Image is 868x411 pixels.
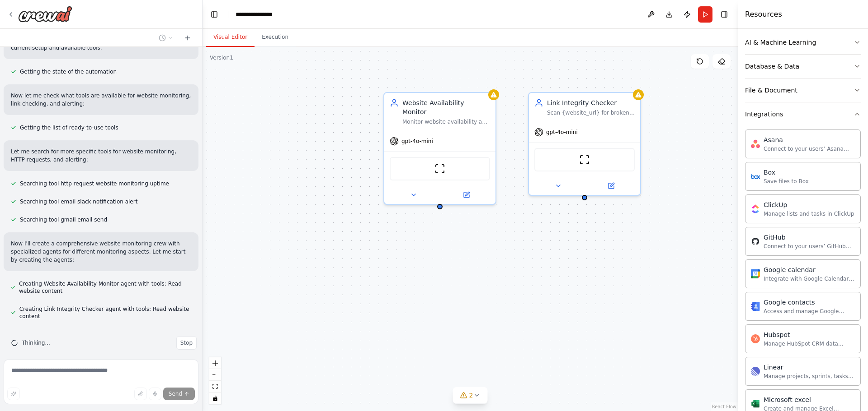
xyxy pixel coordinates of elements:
div: Link Integrity Checker [547,98,635,107]
button: toggle interactivity [209,393,221,404]
img: Microsoft excel [751,399,760,408]
img: Linear [751,367,760,376]
button: Improve this prompt [7,388,20,400]
img: Logo [18,6,72,22]
span: 2 [469,391,473,400]
button: Hide left sidebar [208,8,221,21]
div: Asana [764,135,855,144]
img: ScrapeWebsiteTool [434,163,445,174]
div: React Flow controls [209,357,221,404]
img: Box [751,172,760,181]
button: zoom out [209,369,221,381]
span: Searching tool gmail email send [20,216,107,223]
button: AI & Machine Learning [745,31,861,54]
button: Execution [255,28,296,47]
button: File & Document [745,79,861,102]
div: Integrations [745,110,783,119]
div: Box [764,168,809,177]
button: Database & Data [745,55,861,78]
button: fit view [209,381,221,393]
span: Stop [180,339,193,346]
div: Linear [764,363,855,372]
nav: breadcrumb [236,10,281,19]
div: Integrate with Google Calendar to manage events, check availability, and access calendar data. [764,275,855,282]
span: Getting the list of ready-to-use tools [20,124,118,131]
span: Thinking... [22,339,50,346]
span: gpt-4o-mini [546,129,578,136]
div: Google calendar [764,265,855,274]
img: ScrapeWebsiteTool [579,154,590,165]
img: Google contacts [751,302,760,311]
div: Monitor website availability and response times for {website_url}, checking if the site is access... [402,118,490,125]
img: Github [751,237,760,246]
button: 2 [453,387,488,404]
div: Manage projects, sprints, tasks, and bug tracking in Linear [764,373,855,380]
img: Hubspot [751,334,760,343]
span: Getting the state of the automation [20,68,117,75]
span: Creating Link Integrity Checker agent with tools: Read website content [19,305,191,320]
div: Database & Data [745,62,799,71]
button: Start a new chat [180,32,195,43]
div: GitHub [764,233,855,242]
div: Microsoft excel [764,395,855,404]
div: Link Integrity CheckerScan {website_url} for broken links, missing resources, and accessibility i... [528,92,641,196]
button: zoom in [209,357,221,369]
div: Website Availability Monitor [402,98,490,116]
h4: Resources [745,9,782,20]
div: Connect to your users’ GitHub accounts [764,243,855,250]
p: Let me search for more specific tools for website monitoring, HTTP requests, and alerting: [11,148,191,164]
p: Now I'll create a comprehensive website monitoring crew with specialized agents for different mon... [11,240,191,264]
span: Searching tool email slack notification alert [20,198,137,205]
div: AI & Machine Learning [745,38,816,47]
p: Now let me check what tools are available for website monitoring, link checking, and alerting: [11,92,191,108]
div: File & Document [745,86,797,95]
div: Google contacts [764,298,855,307]
div: Connect to your users’ Asana accounts [764,145,855,152]
span: Creating Website Availability Monitor agent with tools: Read website content [19,280,191,295]
button: Send [163,388,195,400]
button: Click to speak your automation idea [149,388,161,400]
button: Open in side panel [585,180,637,191]
div: Hubspot [764,330,855,339]
span: gpt-4o-mini [401,138,433,145]
button: Stop [176,336,197,350]
a: React Flow attribution [712,404,736,409]
button: Switch to previous chat [155,32,177,43]
div: Scan {website_url} for broken links, missing resources, and accessibility issues by crawling thro... [547,109,635,116]
img: Clickup [751,204,760,213]
div: Website Availability MonitorMonitor website availability and response times for {website_url}, ch... [383,92,496,205]
span: Send [169,390,182,397]
img: Asana [751,139,760,148]
button: Upload files [134,388,147,400]
button: Hide right sidebar [718,8,731,21]
img: Google calendar [751,269,760,278]
div: ClickUp [764,200,854,209]
div: Access and manage Google Contacts, including personal contacts and directory information. [764,308,855,315]
div: Manage HubSpot CRM data including contacts, deals, and companies. [764,340,855,347]
div: Save files to Box [764,178,809,185]
div: Manage lists and tasks in ClickUp [764,210,854,217]
span: Searching tool http request website monitoring uptime [20,180,169,187]
button: Visual Editor [206,28,255,47]
button: Open in side panel [441,189,492,200]
div: Version 1 [210,54,233,61]
button: Integrations [745,102,861,126]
